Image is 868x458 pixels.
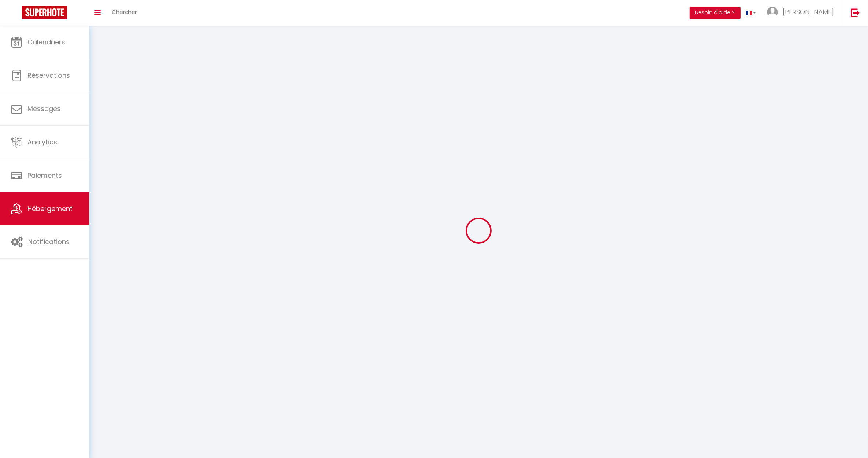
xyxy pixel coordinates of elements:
[6,3,28,25] button: Ouvrir le widget de chat LiveChat
[27,137,57,147] span: Analytics
[767,7,778,18] img: ...
[27,171,62,180] span: Paiements
[783,7,834,16] span: [PERSON_NAME]
[27,204,72,213] span: Hébergement
[27,37,65,47] span: Calendriers
[112,8,137,16] span: Chercher
[27,71,70,80] span: Réservations
[690,7,741,19] button: Besoin d'aide ?
[28,237,70,246] span: Notifications
[851,8,860,17] img: logout
[27,104,61,113] span: Messages
[22,6,67,19] img: Super Booking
